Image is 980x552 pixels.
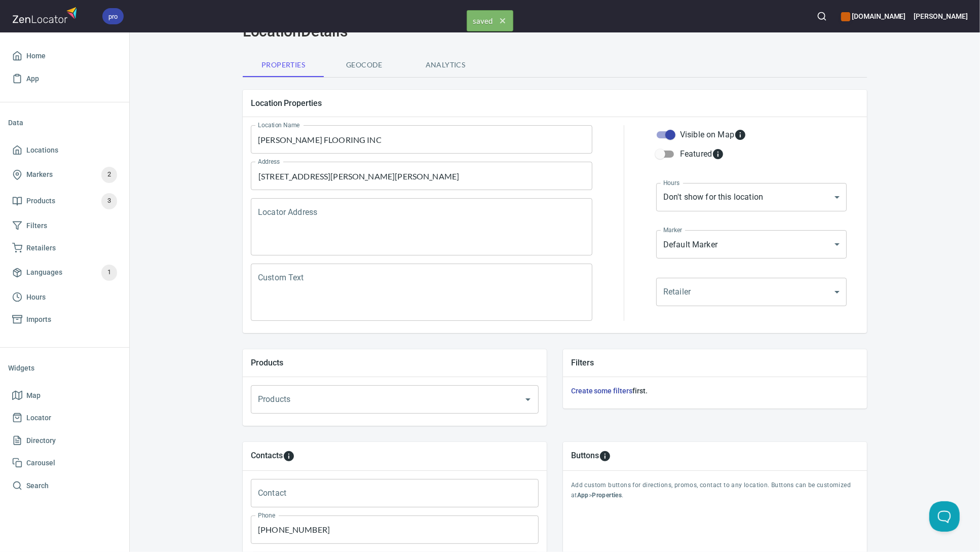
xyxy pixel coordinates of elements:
[26,50,46,62] span: Home
[411,59,480,71] span: Analytics
[26,291,46,304] span: Hours
[255,390,506,409] input: Products
[283,450,295,462] svg: To add custom contact information for locations, please go to Apps > Properties > Contacts.
[26,168,53,181] span: Markers
[841,12,850,21] button: color-CE600E
[8,384,121,407] a: Map
[26,313,51,326] span: Imports
[656,230,847,259] div: Default Marker
[251,98,859,108] h5: Location Properties
[8,162,121,188] a: Markers2
[26,144,58,157] span: Locations
[101,267,117,278] span: 1
[656,183,847,211] div: Don't show for this location
[656,278,847,306] div: ​
[26,219,47,232] span: Filters
[26,242,56,254] span: Retailers
[521,392,535,407] button: Open
[8,67,121,90] a: App
[26,434,56,447] span: Directory
[467,11,513,31] span: saved
[571,481,859,501] p: Add custom buttons for directions, promos, contact to any location. Buttons can be customized at > .
[599,450,611,462] svg: To add custom buttons for locations, please go to Apps > Properties > Buttons.
[8,308,121,331] a: Imports
[680,129,746,141] div: Visible on Map
[101,169,117,180] span: 2
[249,59,318,71] span: Properties
[914,5,968,27] button: [PERSON_NAME]
[571,450,599,462] h5: Buttons
[8,452,121,474] a: Carousel
[8,45,121,67] a: Home
[680,148,724,160] div: Featured
[734,129,746,141] svg: Whether the location is visible on the map.
[8,139,121,162] a: Locations
[8,214,121,237] a: Filters
[8,407,121,429] a: Locator
[914,11,968,22] h6: [PERSON_NAME]
[8,356,121,380] li: Widgets
[26,480,49,492] span: Search
[8,260,121,286] a: Languages1
[330,59,399,71] span: Geocode
[26,457,55,469] span: Carousel
[26,195,55,207] span: Products
[102,11,124,22] span: pro
[12,4,80,26] img: zenlocator
[102,8,124,24] div: pro
[592,492,622,499] b: Properties
[811,5,833,27] button: Search
[712,148,724,160] svg: Featured locations are moved to the top of the search results list.
[251,357,539,368] h5: Products
[929,501,960,532] iframe: Toggle Customer Support
[577,492,589,499] b: App
[26,412,51,424] span: Locator
[26,72,39,85] span: App
[571,385,859,396] h6: first.
[571,387,632,395] a: Create some filters
[841,5,906,27] div: Manage your apps
[101,195,117,207] span: 3
[8,474,121,497] a: Search
[571,357,859,368] h5: Filters
[841,11,906,22] h6: [DOMAIN_NAME]
[8,237,121,260] a: Retailers
[8,286,121,309] a: Hours
[26,266,62,279] span: Languages
[251,450,283,462] h5: Contacts
[8,111,121,135] li: Data
[8,188,121,214] a: Products3
[26,389,41,402] span: Map
[8,429,121,452] a: Directory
